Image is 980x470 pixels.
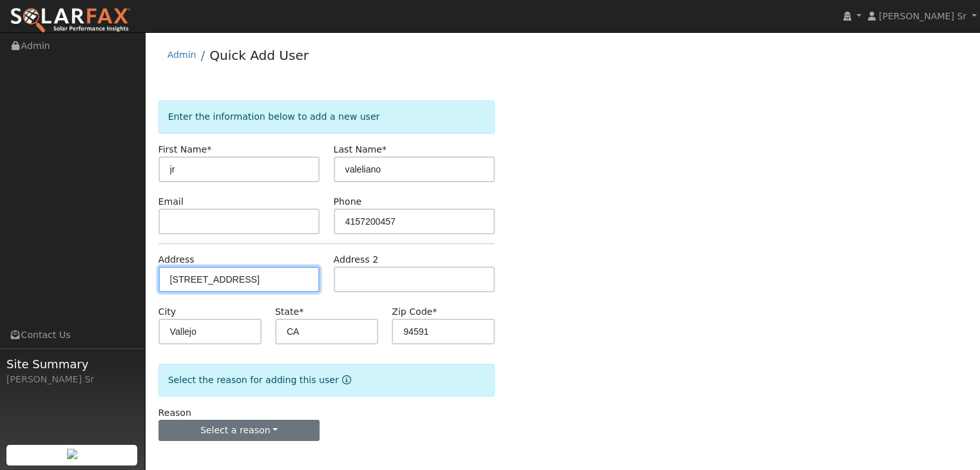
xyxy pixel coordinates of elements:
[159,143,212,156] label: First Name
[432,306,437,317] span: Required
[67,449,77,459] img: retrieve
[339,375,351,385] a: Reason for new user
[159,195,184,209] label: Email
[382,144,387,155] span: Required
[209,48,309,63] a: Quick Add User
[159,364,495,397] div: Select the reason for adding this user
[159,305,177,319] label: City
[6,355,138,373] span: Site Summary
[159,100,495,133] div: Enter the information below to add a new user
[159,406,191,420] label: Reason
[6,373,138,386] div: [PERSON_NAME] Sr
[10,7,131,34] img: SolarFax
[159,420,320,442] button: Select a reason
[168,50,197,60] a: Admin
[879,11,966,21] span: [PERSON_NAME] Sr
[299,306,303,317] span: Required
[159,253,195,267] label: Address
[275,305,303,319] label: State
[334,195,362,209] label: Phone
[334,143,387,156] label: Last Name
[334,253,379,267] label: Address 2
[392,305,437,319] label: Zip Code
[207,144,211,155] span: Required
